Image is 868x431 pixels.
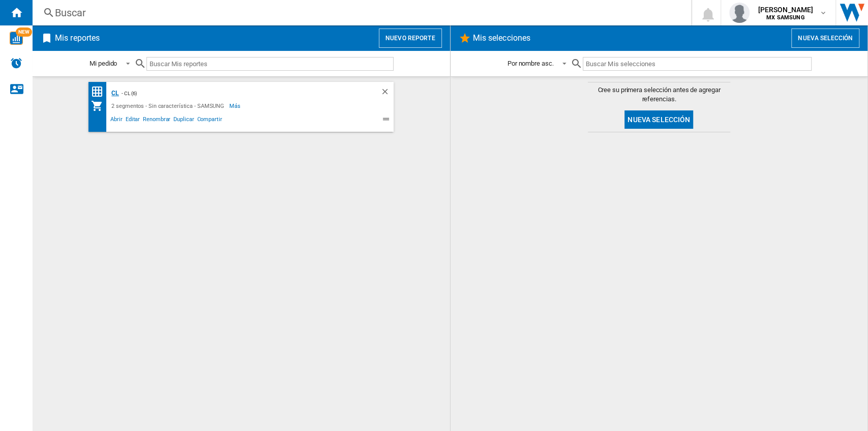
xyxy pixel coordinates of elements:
div: Mi pedido [89,60,117,67]
b: MX SAMSUNG [766,14,804,21]
div: - CL (6) [119,87,360,100]
div: Por nombre asc. [507,60,554,67]
h2: Mis reportes [53,28,102,48]
span: Cree su primera selección antes de agregar referencias. [588,85,730,104]
img: alerts-logo.svg [10,57,22,69]
div: Matriz de precios [91,85,109,98]
div: 2 segmentos - Sin característica - SAMSUNG [109,100,229,112]
span: Más [229,100,242,112]
img: wise-card.svg [10,32,23,45]
span: Renombrar [141,114,172,127]
span: Compartir [195,114,223,127]
span: NEW [16,27,32,37]
div: CL [109,87,119,100]
div: Buscar [55,6,665,20]
button: Nueva selección [791,28,859,48]
span: [PERSON_NAME] [758,5,813,15]
h2: Mis selecciones [471,28,533,48]
button: Nueva selección [624,110,693,129]
img: profile.jpg [729,3,750,23]
div: Borrar [380,87,394,100]
span: Duplicar [172,114,195,127]
span: Abrir [109,114,124,127]
span: Editar [124,114,141,127]
div: Mi colección [91,100,109,112]
button: Nuevo reporte [379,28,442,48]
input: Buscar Mis reportes [146,57,394,71]
input: Buscar Mis selecciones [583,57,811,71]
